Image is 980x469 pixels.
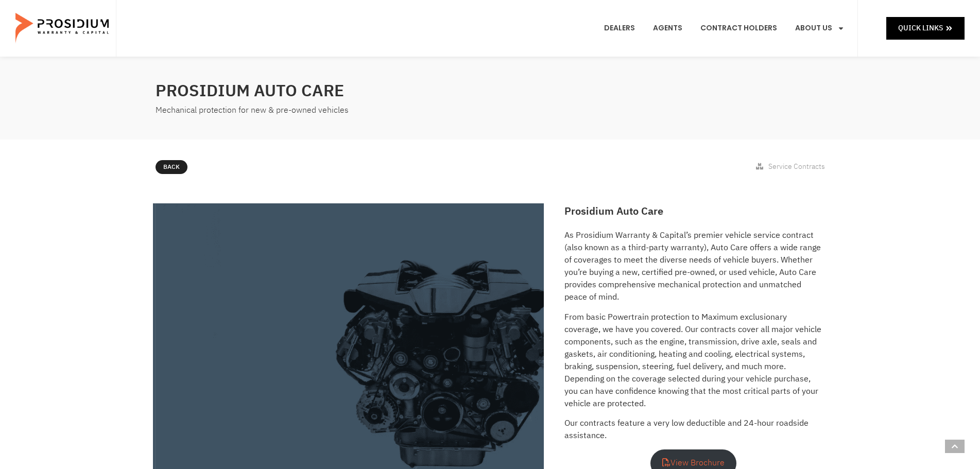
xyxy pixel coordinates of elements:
h2: Prosidium Auto Care [564,203,822,219]
a: Dealers [596,9,643,47]
p: From basic Powertrain protection to Maximum exclusionary coverage, we have you covered. Our contr... [564,311,822,410]
a: Contract Holders [693,9,785,47]
span: Back [163,162,180,173]
div: Mechanical protection for new & pre-owned vehicles [156,103,485,118]
a: About Us [787,9,852,47]
span: Quick Links [898,22,943,34]
p: Our contracts feature a very low deductible and 24-hour roadside assistance. [564,417,822,442]
nav: Menu [596,9,852,47]
a: Quick Links [886,17,965,39]
h2: Prosidium Auto Care [156,78,485,103]
p: As Prosidium Warranty & Capital’s premier vehicle service contract (also known as a third-party w... [564,229,822,303]
span: Service Contracts [768,161,825,172]
a: Back [156,160,187,175]
a: Agents [645,9,690,47]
